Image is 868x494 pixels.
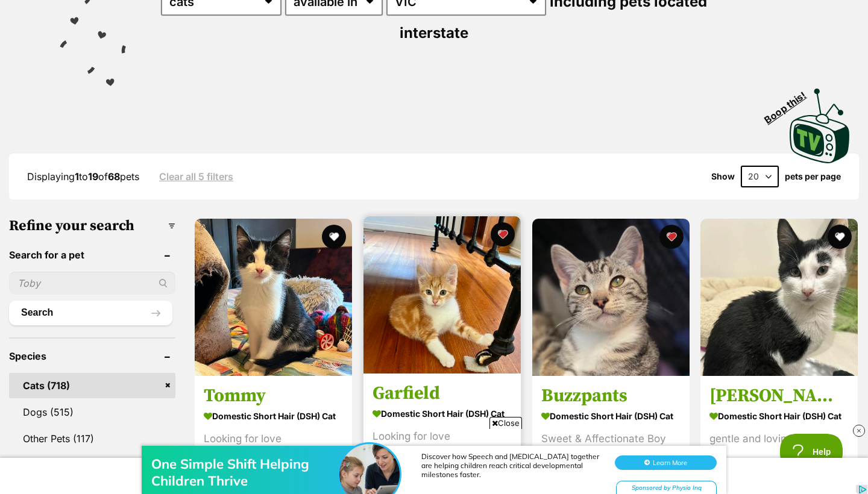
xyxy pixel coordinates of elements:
strong: 1 [75,170,79,183]
img: Garfield - Domestic Short Hair (DSH) Cat [363,216,521,374]
h3: Buzzpants [541,384,681,407]
span: Boop this! [763,82,818,125]
button: favourite [491,222,515,246]
span: Show [711,172,735,181]
span: Displaying to of pets [27,170,139,183]
img: Tommy - Domestic Short Hair (DSH) Cat [195,219,352,376]
button: Search [9,301,172,325]
h3: [PERSON_NAME] [709,384,849,407]
strong: Domestic Short Hair (DSH) Cat [373,405,512,422]
a: Boop this! [790,78,850,166]
div: Discover how Speech and [MEDICAL_DATA] together are helping children reach critical developmental... [421,30,602,57]
span: Close [489,417,522,429]
button: Learn More [615,34,717,48]
a: Dogs (515) [9,399,175,425]
img: Finn - Domestic Short Hair (DSH) Cat [700,219,858,376]
img: Buzzpants - Domestic Short Hair (DSH) Cat [532,219,690,376]
button: favourite [828,225,852,249]
strong: Domestic Short Hair (DSH) Cat [709,407,849,425]
h3: Refine your search [9,217,175,234]
a: Clear all 5 filters [159,171,233,182]
img: PetRescue TV logo [790,89,850,163]
strong: Domestic Short Hair (DSH) Cat [204,407,343,425]
strong: 19 [88,170,98,183]
h3: Garfield [373,382,512,405]
a: Cats (718) [9,373,175,398]
div: Sponsored by Physio Inq [616,59,717,74]
header: Search for a pet [9,249,175,260]
strong: 68 [108,170,120,183]
h3: Tommy [204,384,343,407]
input: Toby [9,272,175,295]
button: favourite [659,225,683,249]
strong: Domestic Short Hair (DSH) Cat [541,407,681,425]
header: Species [9,351,175,361]
img: close_rtb.svg [853,425,865,437]
button: favourite [322,225,346,249]
div: One Simple Shift Helping Children Thrive [151,34,344,67]
label: pets per page [785,172,841,181]
img: One Simple Shift Helping Children Thrive [339,22,400,83]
